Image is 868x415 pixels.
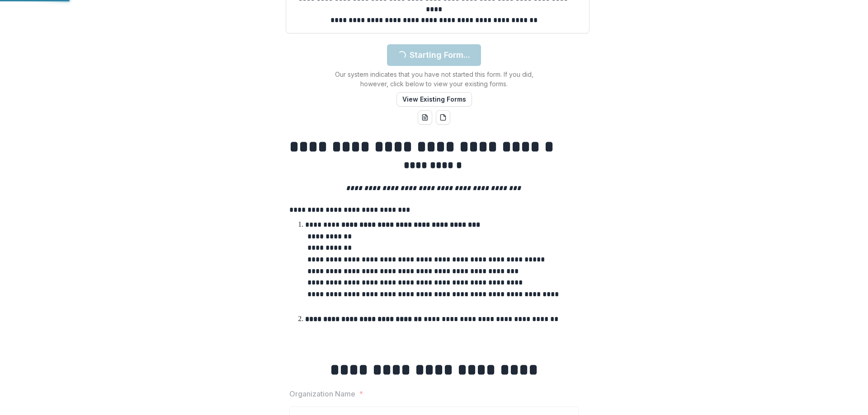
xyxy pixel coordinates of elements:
[418,110,432,125] button: word-download
[436,110,450,125] button: pdf-download
[321,70,547,89] p: Our system indicates that you have not started this form. If you did, however, click below to vie...
[289,388,355,399] p: Organization Name
[396,92,472,107] button: View Existing Forms
[387,44,481,66] button: Starting Form...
